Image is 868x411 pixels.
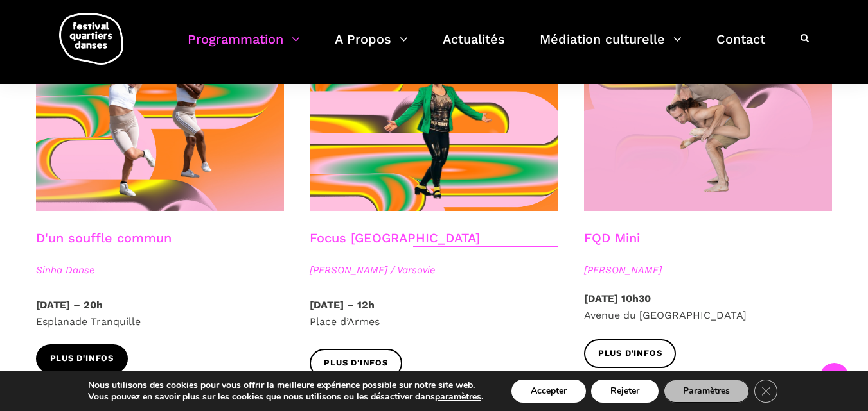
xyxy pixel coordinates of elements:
[598,347,662,360] span: Plus d'infos
[754,380,777,403] button: Close GDPR Cookie Banner
[36,230,172,246] a: D'un souffle commun
[310,297,558,330] p: Place d’Armes
[59,13,123,65] img: logo-fqd-med
[664,380,749,403] button: Paramètres
[36,315,141,328] span: Esplanade Tranquille
[584,230,640,246] a: FQD Mini
[584,339,677,368] a: Plus d'infos
[716,28,765,66] a: Contact
[310,349,402,378] a: Plus d'infos
[50,352,114,365] span: Plus d'infos
[584,262,833,278] span: [PERSON_NAME]
[443,28,505,66] a: Actualités
[511,380,586,403] button: Accepter
[36,344,128,373] a: Plus d'infos
[435,391,481,403] button: paramètres
[584,309,747,321] span: Avenue du [GEOGRAPHIC_DATA]
[310,262,558,278] span: [PERSON_NAME] / Varsovie
[540,28,682,66] a: Médiation culturelle
[310,299,375,311] strong: [DATE] – 12h
[188,28,300,66] a: Programmation
[36,299,103,311] strong: [DATE] – 20h
[584,292,651,305] strong: [DATE] 10h30
[88,391,483,403] p: Vous pouvez en savoir plus sur les cookies que nous utilisons ou les désactiver dans .
[88,380,483,391] p: Nous utilisons des cookies pour vous offrir la meilleure expérience possible sur notre site web.
[310,230,480,246] a: Focus [GEOGRAPHIC_DATA]
[591,380,659,403] button: Rejeter
[324,356,388,370] span: Plus d'infos
[36,262,285,278] span: Sinha Danse
[335,28,408,66] a: A Propos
